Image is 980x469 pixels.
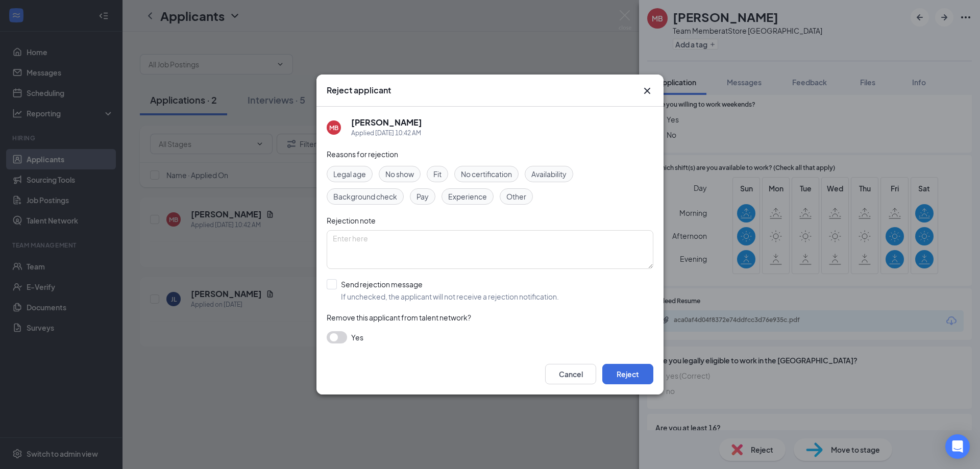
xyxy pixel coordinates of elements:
span: Legal age [333,168,366,180]
button: Reject [602,364,653,384]
span: Remove this applicant from talent network? [327,313,471,322]
svg: Cross [641,85,653,97]
h3: Reject applicant [327,85,391,96]
h5: [PERSON_NAME] [351,117,422,128]
span: Other [506,191,526,202]
span: Rejection note [327,216,376,225]
span: Pay [416,191,429,202]
span: Availability [531,168,567,180]
span: Fit [433,168,442,180]
span: Background check [333,191,397,202]
span: Reasons for rejection [327,150,398,159]
span: Yes [351,331,363,343]
div: Open Intercom Messenger [945,434,970,459]
button: Close [641,85,653,97]
span: Experience [448,191,487,202]
button: Cancel [545,364,596,384]
div: Applied [DATE] 10:42 AM [351,128,422,138]
span: No certification [461,168,512,180]
div: MB [329,124,338,132]
span: No show [385,168,414,180]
